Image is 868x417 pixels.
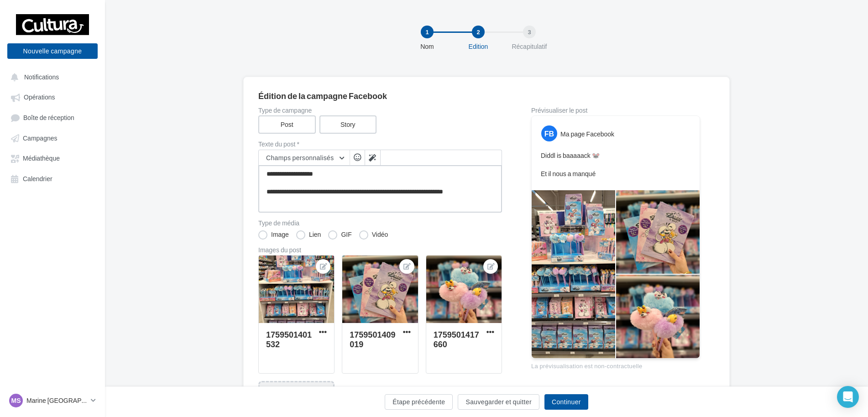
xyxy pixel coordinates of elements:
div: Images du post [258,247,502,253]
span: Opérations [24,94,55,101]
button: Champs personnalisés [259,150,350,166]
span: MS [11,396,21,405]
label: Type de campagne [258,107,502,114]
div: FB [541,125,557,141]
a: Calendrier [5,170,99,187]
span: Médiathèque [23,155,60,162]
span: Notifications [24,73,59,81]
p: Marine [GEOGRAPHIC_DATA] [26,396,87,405]
button: Sauvegarder et quitter [458,394,539,410]
label: Post [258,115,316,134]
label: Vidéo [359,230,388,240]
a: Médiathèque [5,150,99,166]
button: Notifications [5,68,96,85]
label: Story [319,115,377,134]
span: Calendrier [23,175,52,182]
div: La prévisualisation est non-contractuelle [531,359,700,370]
div: Édition de la campagne Facebook [258,92,715,100]
span: Champs personnalisés [266,154,334,162]
div: 2 [472,26,485,38]
div: 1759501409019 [350,329,395,349]
div: 1 [421,26,434,38]
label: GIF [328,230,351,240]
label: Texte du post * [258,141,502,147]
div: Récapitulatif [500,42,559,51]
button: Nouvelle campagne [7,43,98,59]
button: Continuer [544,394,588,410]
div: 3 [523,26,536,38]
div: Open Intercom Messenger [837,386,859,408]
div: Nom [398,42,456,51]
div: Ma page Facebook [560,130,614,139]
a: Opérations [5,89,99,105]
div: Edition [449,42,507,51]
div: 1759501401532 [266,329,312,349]
label: Lien [296,230,321,240]
label: Image [258,230,289,240]
a: Boîte de réception [5,109,99,126]
p: Diddl is baaaaack 🐭 Et il nous a manqué [541,151,690,178]
label: Type de média [258,220,502,226]
div: Prévisualiser le post [531,107,700,114]
span: Campagnes [23,134,58,142]
span: Boîte de réception [23,114,74,121]
a: Campagnes [5,130,99,146]
button: Étape précédente [385,394,453,410]
a: MS Marine [GEOGRAPHIC_DATA] [7,392,98,409]
div: 1759501417660 [434,329,479,349]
